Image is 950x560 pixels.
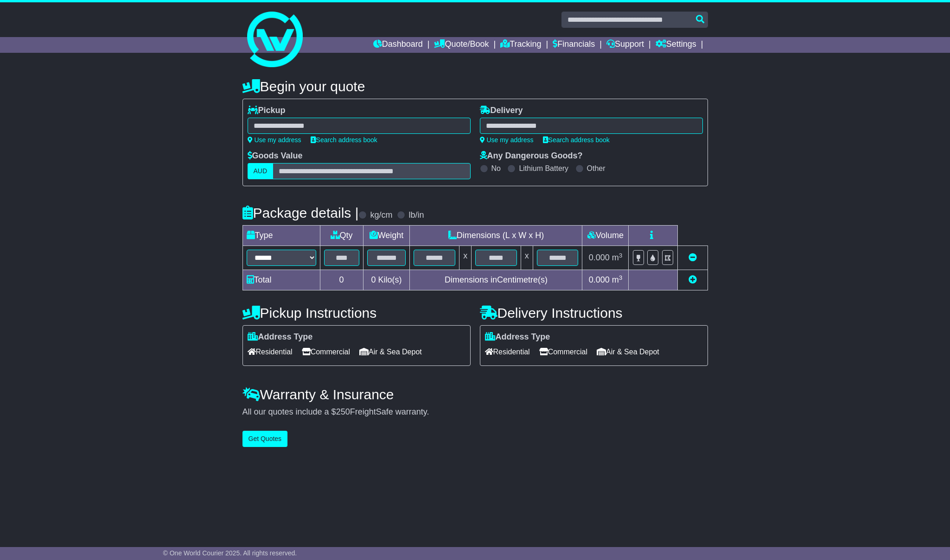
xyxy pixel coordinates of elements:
[587,164,606,173] label: Other
[689,275,697,284] a: Add new item
[242,79,708,94] h4: Begin your quote
[589,275,610,284] span: 0.000
[359,345,422,359] span: Air & Sea Depot
[242,205,359,220] h4: Package details |
[582,226,629,246] td: Volume
[459,246,472,270] td: x
[242,305,471,321] h4: Pickup Instructions
[336,407,350,416] span: 250
[320,226,363,246] td: Qty
[242,407,708,417] div: All our quotes include a $ FreightSafe warranty.
[242,226,320,246] td: Type
[242,431,288,447] button: Get Quotes
[480,305,708,321] h4: Delivery Instructions
[248,332,313,342] label: Address Type
[248,151,303,161] label: Goods Value
[619,274,623,281] sup: 3
[521,246,533,270] td: x
[480,106,523,116] label: Delivery
[480,151,583,161] label: Any Dangerous Goods?
[371,275,376,284] span: 0
[491,164,501,173] label: No
[373,37,423,53] a: Dashboard
[519,164,568,173] label: Lithium Battery
[363,226,410,246] td: Weight
[320,270,363,290] td: 0
[606,37,644,53] a: Support
[656,37,696,53] a: Settings
[248,106,286,116] label: Pickup
[619,252,623,259] sup: 3
[370,210,392,220] label: kg/cm
[242,387,708,402] h4: Warranty & Insurance
[410,270,582,290] td: Dimensions in Centimetre(s)
[543,136,610,144] a: Search address book
[612,275,623,284] span: m
[689,253,697,262] a: Remove this item
[589,253,610,262] span: 0.000
[500,37,541,53] a: Tracking
[363,270,410,290] td: Kilo(s)
[302,345,350,359] span: Commercial
[408,210,424,220] label: lb/in
[485,332,550,342] label: Address Type
[248,345,293,359] span: Residential
[248,136,301,144] a: Use my address
[410,226,582,246] td: Dimensions (L x W x H)
[480,136,534,144] a: Use my address
[539,345,587,359] span: Commercial
[597,345,659,359] span: Air & Sea Depot
[242,270,320,290] td: Total
[163,549,297,557] span: © One World Courier 2025. All rights reserved.
[434,37,489,53] a: Quote/Book
[553,37,595,53] a: Financials
[248,163,274,179] label: AUD
[612,253,623,262] span: m
[485,345,530,359] span: Residential
[311,136,377,144] a: Search address book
